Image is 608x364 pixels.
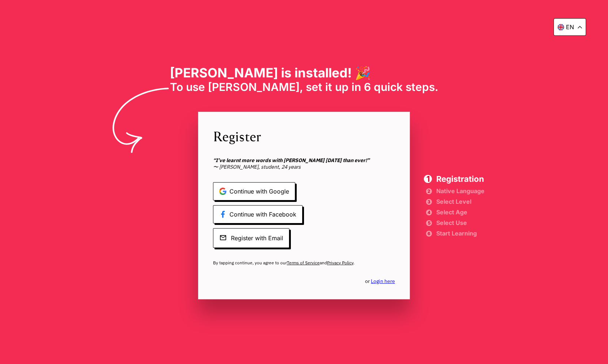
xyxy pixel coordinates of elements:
[213,260,395,266] span: By tapping continue, you agree to our and .
[436,220,484,225] span: Select Use
[213,182,295,200] span: Continue with Google
[436,210,484,215] span: Select Age
[213,205,303,223] span: Continue with Facebook
[436,188,484,194] span: Native Language
[436,199,484,204] span: Select Level
[213,157,369,164] b: “I’ve learnt more words with [PERSON_NAME] [DATE] than ever!”
[213,157,395,170] span: 〜 [PERSON_NAME], student, 24 years
[170,65,438,80] h1: [PERSON_NAME] is installed! 🎉
[213,127,395,145] span: Register
[213,228,289,248] span: Register with Email
[436,231,484,236] span: Start Learning
[287,260,320,265] a: Terms of Service
[327,260,353,265] a: Privacy Policy
[436,175,484,183] span: Registration
[365,278,395,284] span: or
[566,23,574,31] p: en
[371,278,395,284] a: Login here
[170,80,438,93] span: To use [PERSON_NAME], set it up in 6 quick steps.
